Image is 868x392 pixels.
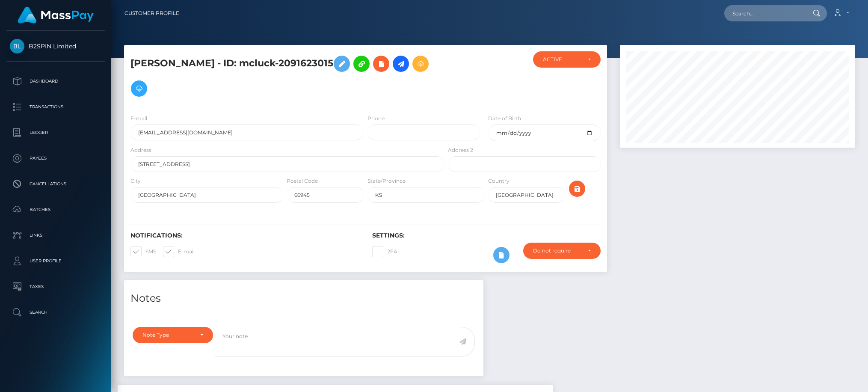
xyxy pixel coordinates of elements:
[10,152,101,165] p: Payees
[372,232,601,239] h6: Settings:
[10,306,101,319] p: Search
[6,122,105,143] a: Ledger
[18,7,94,24] img: MassPay Logo
[10,280,101,293] p: Taxes
[10,126,101,139] p: Ledger
[488,115,521,122] label: Date of Birth
[6,199,105,220] a: Batches
[533,51,601,68] button: ACTIVE
[724,5,805,21] input: Search...
[130,291,477,306] h4: Notes
[6,225,105,246] a: Links
[372,246,397,257] label: 2FA
[367,177,406,185] label: State/Province
[130,146,151,154] label: Address
[6,302,105,323] a: Search
[10,39,24,53] img: B2SPIN Limited
[448,146,473,154] label: Address 2
[287,177,318,185] label: Postal Code
[543,56,581,63] div: ACTIVE
[130,232,359,239] h6: Notifications:
[10,229,101,242] p: Links
[393,56,409,72] a: Initiate Payout
[6,250,105,272] a: User Profile
[10,255,101,267] p: User Profile
[10,101,101,113] p: Transactions
[533,247,581,254] div: Do not require
[130,246,156,257] label: SMS
[488,177,510,185] label: Country
[6,71,105,92] a: Dashboard
[130,115,147,122] label: E-mail
[6,96,105,118] a: Transactions
[6,148,105,169] a: Payees
[130,177,141,185] label: City
[124,4,179,22] a: Customer Profile
[6,173,105,195] a: Cancellations
[142,332,193,339] div: Note Type
[133,327,213,343] button: Note Type
[10,178,101,190] p: Cancellations
[6,276,105,297] a: Taxes
[130,51,440,101] h5: [PERSON_NAME] - ID: mcluck-2091623015
[6,42,105,50] span: B2SPIN Limited
[10,203,101,216] p: Batches
[10,75,101,88] p: Dashboard
[163,246,195,257] label: E-mail
[367,115,385,122] label: Phone
[523,243,601,259] button: Do not require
